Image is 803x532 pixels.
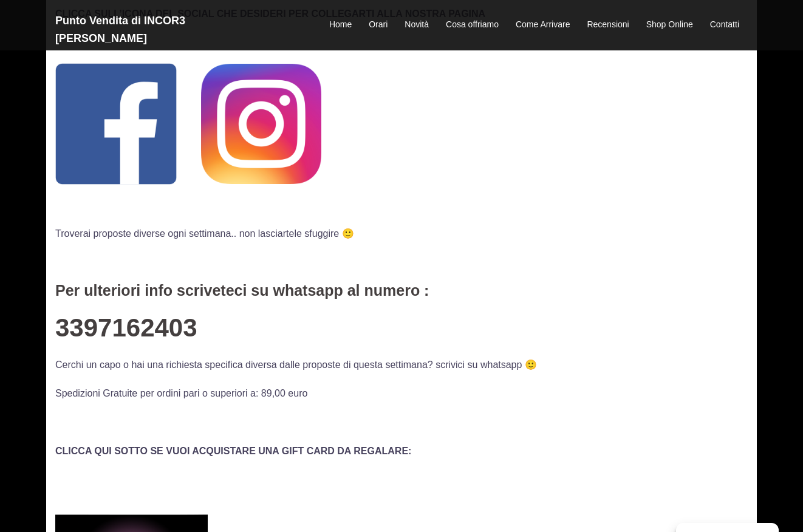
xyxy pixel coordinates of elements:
a: Novità [405,18,429,32]
a: Come Arrivare [516,18,570,32]
h4: Per ulteriori info scriveteci su whatsapp al numero : [55,282,748,299]
strong: CLICCA QUI SOTTO SE VUOI ACQUISTARE UNA GIFT CARD DA REGALARE: [55,446,411,456]
a: Recensioni [587,18,629,32]
a: Shop Online [646,18,693,32]
p: Spedizioni Gratuite per ordini pari o superiori a: 89,00 euro [55,385,748,401]
h2: 3397162403 [55,314,748,342]
a: Home [329,18,352,32]
h2: Punto Vendita di INCOR3 [PERSON_NAME] [55,12,274,47]
a: Cosa offriamo [446,18,499,32]
a: Contatti [710,18,739,32]
p: Cerchi un capo o hai una richiesta specifica diversa dalle proposte di questa settimana? scrivici... [55,356,748,373]
a: Orari [369,18,388,32]
p: Troverai proposte diverse ogni settimana.. non lasciartele sfuggire 🙂 [55,225,748,242]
